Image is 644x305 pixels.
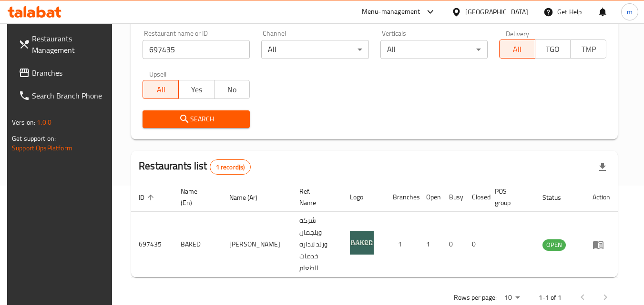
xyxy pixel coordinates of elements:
[385,212,419,277] td: 1
[542,239,566,251] div: OPEN
[149,70,167,77] label: Upsell
[222,212,292,277] td: [PERSON_NAME]
[501,291,523,305] div: Rows per page:
[178,80,215,99] button: Yes
[506,30,530,37] label: Delivery
[385,183,419,212] th: Branches
[495,186,523,208] span: POS group
[627,7,633,17] span: m
[11,27,115,61] a: Restaurants Management
[131,183,618,277] table: enhanced table
[214,80,250,99] button: No
[499,39,535,59] button: All
[591,156,614,178] div: Export file
[574,42,603,56] span: TMP
[570,39,606,59] button: TMP
[299,186,331,208] span: Ref. Name
[11,84,115,107] a: Search Branch Phone
[11,61,115,84] a: Branches
[542,192,573,203] span: Status
[503,42,532,56] span: All
[350,231,374,255] img: BAKED
[454,292,497,304] p: Rows per page:
[32,33,107,56] span: Restaurants Management
[131,212,173,277] td: 697435
[143,110,250,128] button: Search
[143,80,179,99] button: All
[535,39,571,59] button: TGO
[362,6,420,18] div: Menu-management
[465,7,528,17] div: [GEOGRAPHIC_DATA]
[183,83,211,97] span: Yes
[32,90,107,101] span: Search Branch Phone
[139,192,157,203] span: ID
[419,183,441,212] th: Open
[342,183,385,212] th: Logo
[12,142,72,154] a: Support.OpsPlatform
[441,212,464,277] td: 0
[464,212,487,277] td: 0
[539,42,567,56] span: TGO
[542,239,566,250] span: OPEN
[292,212,342,277] td: شركه وينجمان ورلد لاداره خدمات الطعام
[380,40,488,59] div: All
[419,212,441,277] td: 1
[173,212,222,277] td: BAKED
[147,83,175,97] span: All
[593,239,610,250] div: Menu
[32,67,107,79] span: Branches
[210,163,251,172] span: 1 record(s)
[12,132,56,145] span: Get support on:
[229,192,270,203] span: Name (Ar)
[210,159,251,175] div: Total records count
[37,116,51,128] span: 1.0.0
[181,186,210,208] span: Name (En)
[464,183,487,212] th: Closed
[261,40,368,59] div: All
[150,113,242,125] span: Search
[441,183,464,212] th: Busy
[585,183,618,212] th: Action
[143,40,250,59] input: Search for restaurant name or ID..
[539,292,562,304] p: 1-1 of 1
[12,116,35,128] span: Version:
[139,159,251,175] h2: Restaurants list
[218,83,246,97] span: No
